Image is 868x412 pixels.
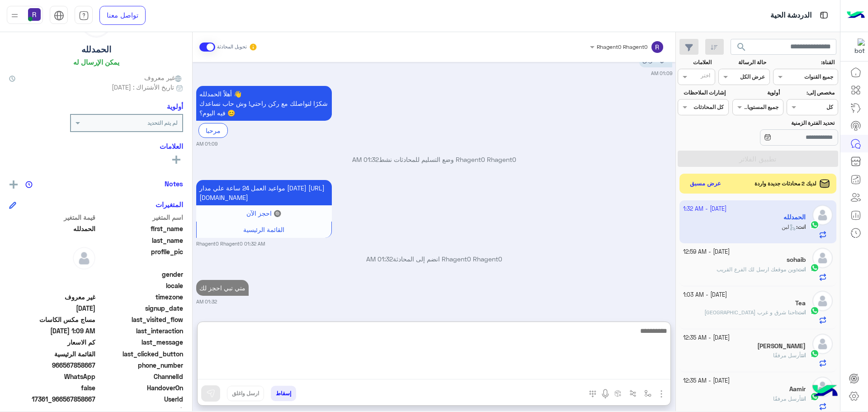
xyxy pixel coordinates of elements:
span: القائمة الرئيسية [9,349,95,359]
img: defaultAdmin.png [73,247,95,270]
label: تحديد الفترة الزمنية [733,119,835,127]
span: مساج مكس الكاسات [9,315,95,324]
div: مرحبا [198,123,228,138]
span: profile_pic [97,247,184,268]
b: : [796,266,806,273]
span: 01:32 AM [366,255,393,263]
span: انت [801,395,806,402]
p: 16/10/2025, 1:32 AM [196,180,332,205]
img: send voice note [600,388,611,399]
span: غير معروف [144,73,183,82]
span: تاريخ الأشتراك : [DATE] [112,82,174,92]
span: phone_number [97,360,184,370]
span: اسم المتغير [97,213,184,222]
span: أرسل مرفقًا [773,395,801,402]
small: Rhagent0 Rhagent0 01:32 AM [196,240,265,247]
span: أرسل مرفقًا [773,352,801,359]
span: انت [801,352,806,359]
span: 01:32 AM [352,156,379,163]
label: حالة الرسالة [720,58,766,66]
span: first_name [97,224,184,233]
label: العلامات [679,58,712,66]
span: false [9,383,95,393]
p: 16/10/2025, 1:32 AM [196,280,249,296]
span: كم الاسعار [9,337,95,347]
span: null [9,281,95,290]
img: send attachment [656,388,667,399]
small: 01:09 AM [196,140,217,147]
span: signup_date [97,303,184,313]
img: defaultAdmin.png [812,334,833,354]
h6: يمكن الإرسال له [73,58,119,66]
span: last_name [97,236,184,245]
img: make a call [589,390,596,398]
button: عرض مسبق [686,177,725,190]
label: أولوية [733,89,780,97]
span: 2 [9,372,95,381]
span: ChannelId [97,372,184,381]
span: 966567858667 [9,360,95,370]
h6: المتغيرات [156,200,183,208]
h5: sohaib [787,256,806,264]
button: تطبيق الفلاتر [678,151,838,167]
span: last_interaction [97,326,184,336]
span: احنا شرق و غرب الرياض [704,309,796,316]
small: [DATE] - 12:35 AM [683,377,730,385]
img: hulul-logo.png [809,376,841,407]
span: مواعيد العمل 24 ساعة علي مدار [DATE] [URL][DOMAIN_NAME] [199,184,325,201]
span: HandoverOn [97,383,184,393]
img: tab [54,10,64,21]
h5: Aamir [789,385,806,393]
span: locale [97,281,184,290]
span: last_visited_flow [97,315,184,324]
img: WhatsApp [810,349,819,358]
img: 322853014244696 [849,38,865,55]
a: tab [75,6,93,25]
p: 16/10/2025, 1:09 AM [196,86,332,121]
b: لم يتم التحديد [147,119,178,126]
button: إسقاط [271,386,296,401]
span: last_message [97,337,184,347]
h6: أولوية [167,102,183,110]
span: لديك 2 محادثات جديدة واردة [755,180,816,188]
small: [DATE] - 1:03 AM [683,291,727,299]
img: send message [206,389,215,398]
span: غير معروف [9,292,95,302]
img: select flow [644,390,651,397]
span: وين موقعك ارسل لك الفرع القريب [717,266,796,273]
img: userImage [28,8,41,21]
img: profile [9,10,20,21]
span: انت [797,266,806,273]
span: 🔘 احجز الآن [246,209,281,217]
h6: Notes [165,180,183,188]
span: الحمدلله [9,224,95,233]
img: defaultAdmin.png [812,248,833,268]
span: انت [797,309,806,316]
span: timezone [97,292,184,302]
span: 2025-10-14T18:48:52.15Z [9,303,95,313]
span: last_clicked_button [97,349,184,359]
span: search [736,42,747,52]
p: Rhagent0 Rhagent0 انضم إلى المحادثة [196,254,672,264]
img: Logo [847,6,865,25]
h5: خالد السبيعي [757,342,806,350]
button: select flow [641,386,656,401]
button: ارسل واغلق [227,386,264,401]
p: الدردشة الحية [770,9,811,22]
span: Rhagent0 Rhagent0 [597,43,647,50]
label: مخصص إلى: [788,89,835,97]
span: 2025-10-15T22:09:25.5092467Z [9,326,95,336]
small: [DATE] - 12:59 AM [683,248,730,256]
b: : [796,309,806,316]
span: قيمة المتغير [9,213,95,222]
span: القائمة الرئيسية [243,226,284,233]
img: WhatsApp [810,306,819,315]
small: 01:32 AM [196,298,217,305]
div: اختر [701,71,712,82]
h6: العلامات [9,142,183,150]
small: [DATE] - 12:35 AM [683,334,730,342]
img: defaultAdmin.png [812,291,833,311]
p: Rhagent0 Rhagent0 وضع التسليم للمحادثات نشط [196,155,672,164]
h5: الحمدلله [81,44,111,55]
span: null [9,270,95,279]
